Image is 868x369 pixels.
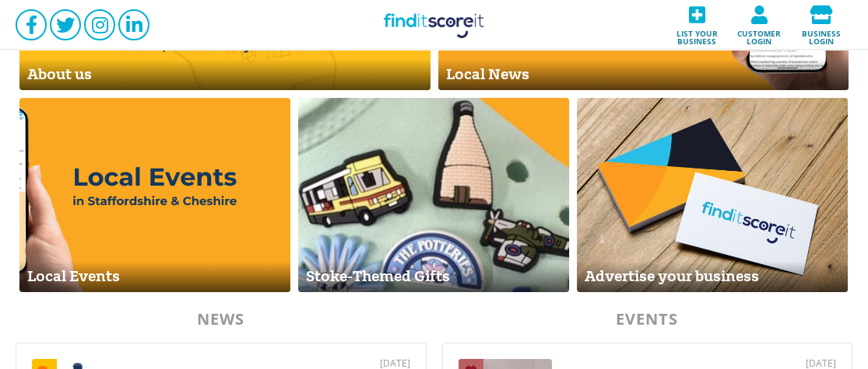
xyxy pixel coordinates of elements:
div: EVENTS [442,312,853,327]
div: About us [19,59,430,90]
a: List your business [666,1,728,50]
a: Local Events [19,98,290,292]
a: Advertise your business [577,98,848,292]
span: List your business [670,24,723,45]
div: Local Events [19,261,290,292]
span: Business login [795,24,848,45]
div: Advertise your business [577,261,848,292]
div: Stoke-Themed Gifts [298,261,569,292]
a: Business login [790,1,852,50]
div: [DATE] [141,359,410,368]
a: Customer login [728,1,790,50]
div: NEWS [16,312,427,327]
div: [DATE] [568,359,837,368]
a: Stoke-Themed Gifts [298,98,569,292]
div: Local News [438,59,849,90]
span: Customer login [733,24,785,45]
